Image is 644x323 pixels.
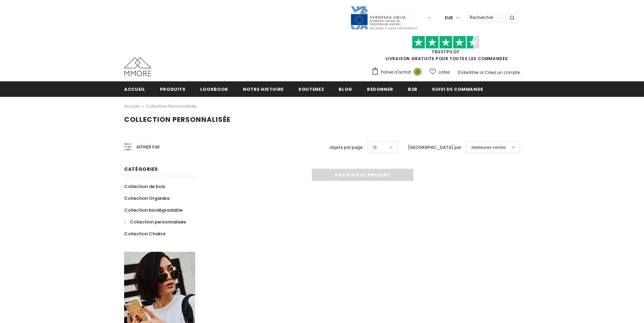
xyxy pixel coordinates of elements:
input: Search Site [466,12,505,22]
span: 0 [414,68,421,76]
a: Blog [339,81,352,97]
span: 12 [373,144,377,151]
span: Panier d'achat [381,69,411,76]
a: Redonner [367,81,393,97]
a: Produits [160,81,186,97]
span: Affiner par [136,143,160,151]
span: or [480,70,484,75]
a: Listes [430,66,450,78]
span: Collection biodégradable [124,207,183,213]
a: Collection Organika [124,192,169,204]
a: S'identifier [458,70,479,75]
span: Collection Chakra [124,231,165,237]
a: B2B [408,81,417,97]
img: Faites confiance aux étoiles pilotes [412,36,480,49]
a: Créez un compte [485,70,520,75]
span: Collection personnalisée [124,115,230,124]
span: LIVRAISON GRATUITE POUR TOUTES LES COMMANDES [371,39,520,61]
a: Javni Razpis [350,15,418,20]
span: Catégories [124,166,158,172]
a: Collection personnalisée [146,103,196,109]
span: B2B [408,86,417,92]
span: Redonner [367,86,393,92]
a: Suivi de commande [432,81,483,97]
span: Collection de bois [124,183,165,190]
a: Collection de bois [124,181,165,192]
img: Javni Razpis [350,5,418,30]
a: Collection Chakra [124,228,165,240]
a: Collection personnalisée [124,216,186,228]
img: Cas MMORE [124,57,151,76]
a: soutenez [298,81,324,97]
span: soutenez [298,86,324,92]
span: Blog [339,86,352,92]
span: Collection Organika [124,195,169,201]
label: objets par page [329,144,363,151]
span: Lookbook [200,86,228,92]
a: Collection biodégradable [124,204,183,216]
span: Notre histoire [243,86,284,92]
span: Listes [439,69,450,76]
a: Notre histoire [243,81,284,97]
span: Suivi de commande [432,86,483,92]
a: TrustPilot [432,49,460,55]
label: [GEOGRAPHIC_DATA] par [408,144,461,151]
span: Meilleures ventes [471,144,506,151]
a: Accueil [124,102,139,110]
a: Panier d'achat 0 [371,67,425,77]
span: EUR [445,15,453,21]
a: Lookbook [200,81,228,97]
span: Accueil [124,86,145,92]
span: Collection personnalisée [130,219,186,225]
a: Accueil [124,81,145,97]
span: Produits [160,86,186,92]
